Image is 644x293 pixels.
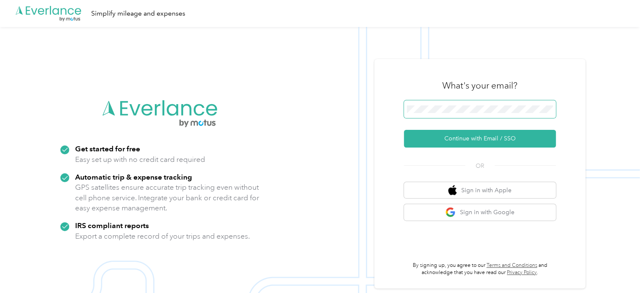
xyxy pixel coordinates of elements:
[75,144,140,153] strong: Get started for free
[404,204,556,220] button: google logoSign in with Google
[75,154,205,165] p: Easy set up with no credit card required
[75,221,149,230] strong: IRS compliant reports
[404,182,556,199] button: apple logoSign in with Apple
[404,130,556,148] button: Continue with Email / SSO
[442,80,517,91] h3: What's your email?
[91,8,185,19] div: Simplify mileage and expenses
[75,172,192,181] strong: Automatic trip & expense tracking
[507,269,537,276] a: Privacy Policy
[75,182,260,213] p: GPS satellites ensure accurate trip tracking even without cell phone service. Integrate your bank...
[75,231,250,242] p: Export a complete record of your trips and expenses.
[487,262,537,269] a: Terms and Conditions
[465,161,495,170] span: OR
[448,185,457,196] img: apple logo
[404,262,556,277] p: By signing up, you agree to our and acknowledge that you have read our .
[445,207,456,218] img: google logo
